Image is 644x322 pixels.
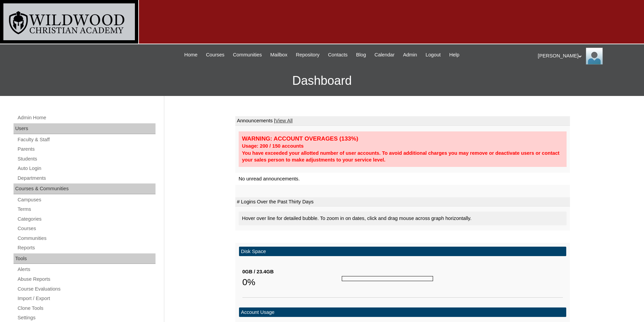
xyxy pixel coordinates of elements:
[422,51,444,59] a: Logout
[275,118,292,123] a: View All
[292,51,323,59] a: Repository
[403,51,417,59] span: Admin
[17,145,156,153] a: Parents
[3,3,135,40] img: logo-white.png
[235,197,570,207] td: # Logins Over the Past Thirty Days
[17,224,156,233] a: Courses
[235,173,570,185] td: No unread announcements.
[239,307,566,317] td: Account Usage
[17,294,156,303] a: Import / Export
[17,275,156,283] a: Abuse Reports
[14,123,156,134] div: Users
[206,51,224,59] span: Courses
[17,135,156,144] a: Faculty & Staff
[233,51,262,59] span: Communities
[230,51,265,59] a: Communities
[242,135,563,143] div: WARNING: ACCOUNT OVERAGES (133%)
[426,51,441,59] span: Logout
[325,51,351,59] a: Contacts
[239,247,566,256] td: Disk Space
[17,174,156,182] a: Departments
[17,215,156,223] a: Categories
[328,51,348,59] span: Contacts
[17,205,156,214] a: Terms
[446,51,463,59] a: Help
[184,51,197,59] span: Home
[242,150,563,164] div: You have exceeded your allotted number of user accounts. To avoid additional charges you may remo...
[17,244,156,252] a: Reports
[371,51,398,59] a: Calendar
[267,51,291,59] a: Mailbox
[17,164,156,173] a: Auto Login
[356,51,366,59] span: Blog
[14,183,156,194] div: Courses & Communities
[270,51,288,59] span: Mailbox
[202,51,228,59] a: Courses
[296,51,319,59] span: Repository
[17,114,156,122] a: Admin Home
[181,51,201,59] a: Home
[375,51,395,59] span: Calendar
[17,155,156,163] a: Students
[235,116,570,126] td: Announcements |
[400,51,421,59] a: Admin
[17,285,156,293] a: Course Evaluations
[242,143,304,149] strong: Usage: 200 / 150 accounts
[14,253,156,264] div: Tools
[17,265,156,274] a: Alerts
[538,48,637,65] div: [PERSON_NAME]
[17,196,156,204] a: Campuses
[239,212,567,225] div: Hover over line for detailed bubble. To zoom in on dates, click and drag mouse across graph horiz...
[17,304,156,313] a: Clone Tools
[242,275,342,289] div: 0%
[586,48,603,65] img: Jill Isaac
[3,66,641,96] h3: Dashboard
[17,314,156,322] a: Settings
[242,268,342,275] div: 0GB / 23.4GB
[449,51,459,59] span: Help
[353,51,369,59] a: Blog
[17,234,156,243] a: Communities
